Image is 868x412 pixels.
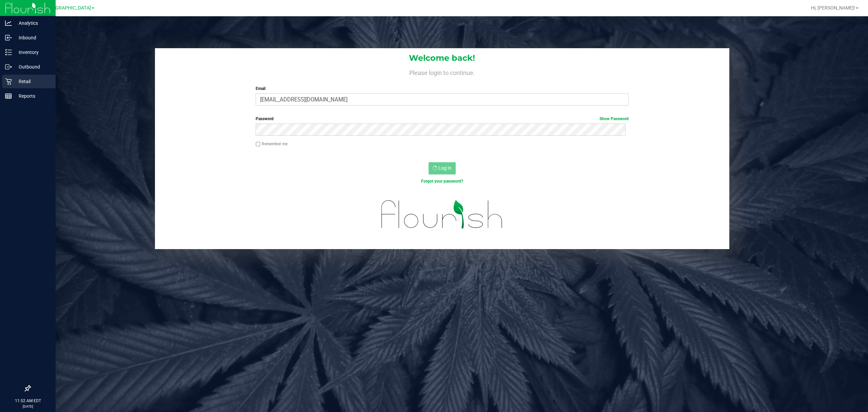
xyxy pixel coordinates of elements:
[5,49,12,56] inline-svg: Inventory
[12,48,53,56] p: Inventory
[3,404,53,409] p: [DATE]
[438,165,452,171] span: Log In
[370,191,514,238] img: flourish_logo.svg
[12,34,53,42] p: Inbound
[429,162,456,174] button: Log In
[12,19,53,27] p: Analytics
[155,54,730,62] h1: Welcome back!
[811,5,855,11] span: Hi, [PERSON_NAME]!
[5,34,12,41] inline-svg: Inbound
[256,141,288,147] label: Remember me
[256,142,260,147] input: Remember me
[421,179,463,184] a: Forgot your password?
[5,20,12,26] inline-svg: Analytics
[12,77,53,86] p: Retail
[155,68,730,76] h4: Please login to continue.
[256,86,629,92] label: Email
[5,63,12,70] inline-svg: Outbound
[599,116,629,121] a: Show Password
[3,398,53,404] p: 11:52 AM EDT
[12,92,53,100] p: Reports
[5,93,12,99] inline-svg: Reports
[12,63,53,71] p: Outbound
[256,116,274,121] span: Password
[5,78,12,85] inline-svg: Retail
[44,5,91,11] span: [GEOGRAPHIC_DATA]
